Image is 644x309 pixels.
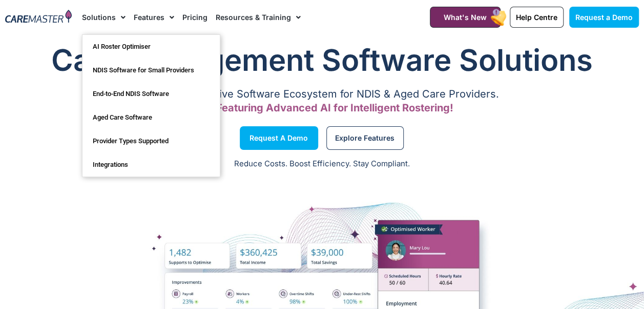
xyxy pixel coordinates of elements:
a: Integrations [82,153,220,177]
span: What's New [444,13,487,22]
a: Request a Demo [240,126,318,150]
a: AI Roster Optimiser [82,35,220,59]
a: Provider Types Supported [82,129,220,153]
span: Request a Demo [250,136,308,141]
span: Now Featuring Advanced AI for Intelligent Rostering! [191,102,453,114]
ul: Solutions [82,34,220,177]
a: Request a Demo [569,7,639,28]
span: Help Centre [516,13,557,22]
p: A Comprehensive Software Ecosystem for NDIS & Aged Care Providers. [5,91,639,98]
span: Explore Features [335,136,394,141]
a: What's New [430,7,501,28]
a: End-to-End NDIS Software [82,82,220,106]
a: Aged Care Software [82,106,220,129]
h1: Care Management Software Solutions [5,40,639,81]
a: NDIS Software for Small Providers [82,59,220,82]
img: CareMaster Logo [5,10,72,25]
span: Request a Demo [575,13,633,22]
a: Explore Features [326,126,404,150]
p: Reduce Costs. Boost Efficiency. Stay Compliant. [6,158,638,170]
a: Help Centre [510,7,564,28]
